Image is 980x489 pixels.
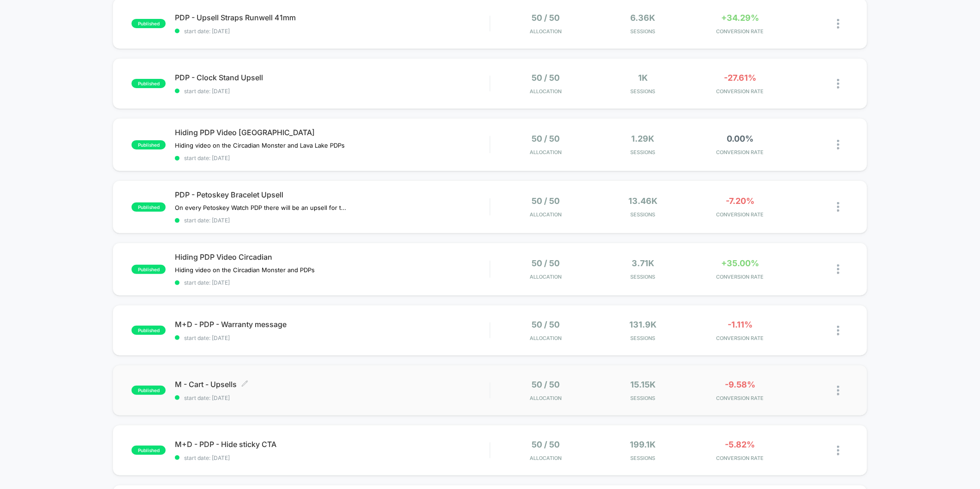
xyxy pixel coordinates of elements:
span: Hiding PDP Video Circadian [175,252,490,262]
span: +34.29% [721,13,759,23]
span: Sessions [597,395,689,401]
span: published [131,19,166,28]
span: +35.00% [721,258,759,268]
span: Allocation [530,455,562,461]
span: Sessions [597,28,689,35]
span: start date: [DATE] [175,454,490,461]
span: 50 / 50 [532,134,560,143]
span: start date: [DATE] [175,155,490,161]
span: 15.15k [630,380,656,389]
span: Sessions [597,335,689,341]
span: 50 / 50 [532,380,560,389]
span: start date: [DATE] [175,279,490,286]
img: close [837,79,839,89]
span: 50 / 50 [532,320,560,329]
span: published [131,79,166,88]
span: -7.20% [726,196,754,206]
span: CONVERSION RATE [694,395,787,401]
span: Allocation [530,395,562,401]
span: start date: [DATE] [175,28,490,35]
span: 3.71k [632,258,654,268]
span: CONVERSION RATE [694,335,787,341]
span: Sessions [597,88,689,95]
span: published [131,140,166,149]
span: CONVERSION RATE [694,149,787,155]
span: start date: [DATE] [175,334,490,341]
span: M+D - PDP - Hide sticky CTA [175,440,490,449]
span: PDP - Upsell Straps Runwell 41mm [175,13,490,22]
span: CONVERSION RATE [694,455,787,461]
span: Hiding video on the Circadian Monster and Lava Lake PDPs [175,142,345,149]
span: CONVERSION RATE [694,88,787,95]
span: Allocation [530,28,562,35]
span: published [131,386,166,395]
span: M - Cart - Upsells [175,380,490,389]
img: close [837,446,839,455]
span: CONVERSION RATE [694,28,787,35]
span: 50 / 50 [532,196,560,206]
span: -1.11% [728,320,753,329]
span: 131.9k [629,320,657,329]
span: PDP - Petoskey Bracelet Upsell [175,190,490,199]
span: published [131,265,166,274]
span: -27.61% [724,73,756,83]
span: 0.00% [727,134,753,143]
span: published [131,326,166,335]
img: close [837,19,839,29]
span: PDP - Clock Stand Upsell [175,73,490,82]
img: close [837,386,839,395]
span: 50 / 50 [532,258,560,268]
span: Sessions [597,211,689,218]
span: Sessions [597,149,689,155]
span: Allocation [530,211,562,218]
span: M+D - PDP - Warranty message [175,320,490,329]
span: CONVERSION RATE [694,274,787,280]
span: On every Petoskey Watch PDP there will be an upsell for the 4mm Petoskey Bracelet, based on data ... [175,204,346,211]
span: 199.1k [630,440,656,449]
span: 1k [638,73,648,83]
span: Allocation [530,335,562,341]
span: start date: [DATE] [175,394,490,401]
span: 50 / 50 [532,73,560,83]
span: -5.82% [725,440,755,449]
img: close [837,202,839,212]
span: 13.46k [628,196,657,206]
span: Sessions [597,455,689,461]
span: Allocation [530,149,562,155]
span: 6.36k [631,13,656,23]
span: Allocation [530,88,562,95]
span: Hiding video on the Circadian Monster and PDPs [175,266,315,274]
span: start date: [DATE] [175,217,490,224]
span: 50 / 50 [532,440,560,449]
img: close [837,326,839,335]
span: CONVERSION RATE [694,211,787,218]
img: close [837,264,839,274]
img: close [837,140,839,149]
span: published [131,203,166,212]
span: -9.58% [725,380,755,389]
span: 50 / 50 [532,13,560,23]
span: start date: [DATE] [175,88,490,95]
span: Sessions [597,274,689,280]
span: Allocation [530,274,562,280]
span: 1.29k [632,134,655,143]
span: published [131,446,166,455]
span: Hiding PDP Video [GEOGRAPHIC_DATA] [175,128,490,137]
